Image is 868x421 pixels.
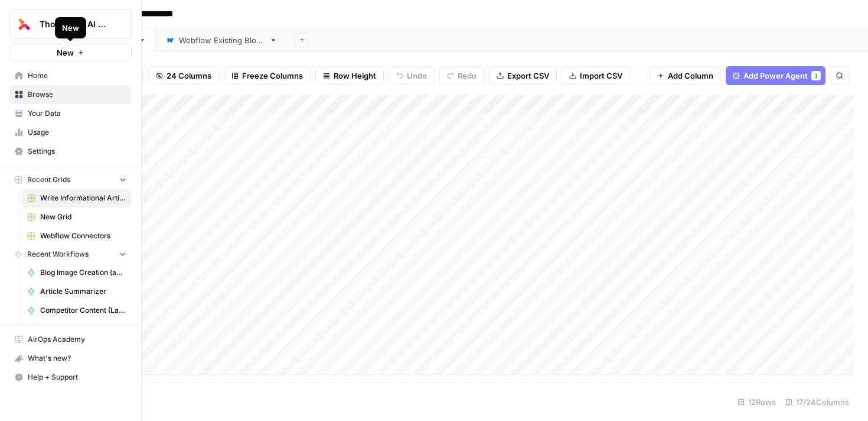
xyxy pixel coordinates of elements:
[489,66,557,85] button: Export CSV
[167,70,211,82] span: 24 Columns
[62,22,79,34] div: New
[27,174,70,185] span: Recent Grids
[40,18,111,30] span: Thoughtful AI Content Engine
[10,349,131,367] div: What's new?
[14,14,35,35] img: Thoughtful AI Content Engine Logo
[148,66,219,85] button: 24 Columns
[40,305,126,316] span: Competitor Content (Last 7 Days)
[40,267,126,278] span: Blog Image Creation (ad hoc)
[9,104,132,123] a: Your Data
[9,171,132,189] button: Recent Grids
[439,66,484,85] button: Redo
[22,282,132,301] a: Article Summarizer
[22,263,132,282] a: Blog Image Creation (ad hoc)
[28,108,126,119] span: Your Data
[224,66,311,85] button: Freeze Columns
[179,34,265,46] div: Webflow Existing Blogs
[28,334,126,345] span: AirOps Academy
[726,66,825,85] button: Add Power Agent1
[458,70,477,82] span: Redo
[668,70,713,82] span: Add Column
[28,127,126,138] span: Usage
[40,231,126,241] span: Webflow Connectors
[28,146,126,157] span: Settings
[22,226,132,245] a: Webflow Connectors
[334,70,376,82] span: Row Height
[733,393,781,412] div: 12 Rows
[28,89,126,100] span: Browse
[40,212,126,222] span: New Grid
[811,71,821,80] div: 1
[9,330,132,349] a: AirOps Academy
[814,71,818,80] span: 1
[156,28,288,52] a: Webflow Existing Blogs
[9,368,132,387] button: Help + Support
[9,142,132,161] a: Settings
[28,70,126,81] span: Home
[22,208,132,226] a: New Grid
[580,70,622,82] span: Import CSV
[507,70,549,82] span: Export CSV
[28,372,126,383] span: Help + Support
[9,9,132,39] button: Workspace: Thoughtful AI Content Engine
[9,44,132,61] button: New
[242,70,303,82] span: Freeze Columns
[57,47,74,59] span: New
[562,66,630,85] button: Import CSV
[27,249,89,260] span: Recent Workflows
[22,189,132,208] a: Write Informational Article
[9,123,132,142] a: Usage
[9,349,132,368] button: What's new?
[743,70,808,82] span: Add Power Agent
[389,66,435,85] button: Undo
[781,393,854,412] div: 17/24 Columns
[315,66,384,85] button: Row Height
[22,301,132,320] a: Competitor Content (Last 7 Days)
[40,193,126,203] span: Write Informational Article
[650,66,721,85] button: Add Column
[9,85,132,104] a: Browse
[40,286,126,297] span: Article Summarizer
[9,245,132,263] button: Recent Workflows
[407,70,427,82] span: Undo
[9,66,132,85] a: Home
